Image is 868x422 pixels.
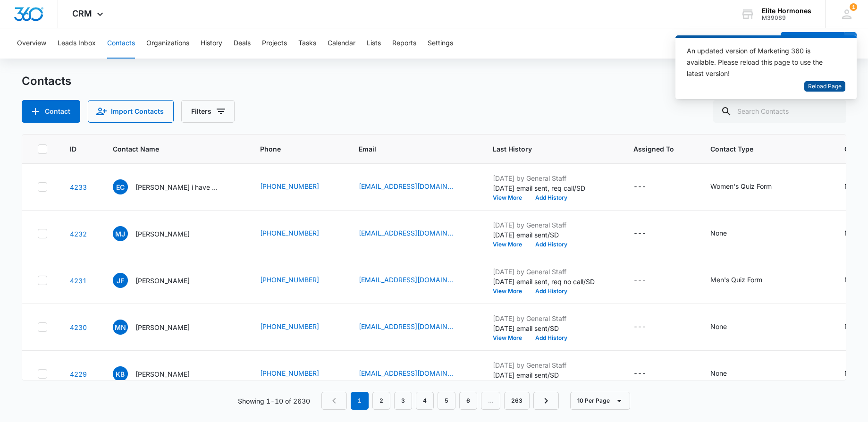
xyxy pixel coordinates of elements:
[844,368,861,378] div: None
[633,321,646,333] div: ---
[113,179,128,194] span: EC
[493,195,529,201] button: View More
[181,100,235,123] button: Filters
[70,144,76,154] span: ID
[260,275,336,286] div: Phone - (715) 308-4543 - Select to Edit Field
[113,366,128,381] span: KB
[359,181,470,193] div: Email - elysbeth@gmail.com - Select to Edit Field
[493,360,611,370] p: [DATE] by General Staff
[416,392,434,410] a: Page 4
[58,28,96,59] button: Leads Inbox
[113,320,207,335] div: Contact Name - Marjo Neal-Galloway - Select to Edit Field
[351,392,369,410] em: 1
[135,369,190,379] p: [PERSON_NAME]
[146,28,189,59] button: Organizations
[850,3,857,11] span: 1
[70,323,87,331] a: Navigate to contact details page for Marjo Neal-Galloway
[113,320,128,335] span: MN
[392,28,416,59] button: Reports
[504,392,530,410] a: Page 263
[844,181,861,191] div: None
[493,267,611,277] p: [DATE] by General Staff
[359,228,470,239] div: Email - steinermaryjo39@gmail.com - Select to Edit Field
[359,368,470,380] div: Email - katiebosben90@gmail.com - Select to Edit Field
[710,321,744,333] div: Contact Type - None - Select to Edit Field
[72,8,92,18] span: CRM
[260,181,336,193] div: Phone - (715) 212-4089 - Select to Edit Field
[438,392,455,410] a: Page 5
[107,28,135,59] button: Contacts
[808,82,842,91] span: Reload Page
[804,81,845,92] button: Reload Page
[844,321,861,331] div: None
[710,181,789,193] div: Contact Type - Women's Quiz Form - Select to Edit Field
[493,335,529,341] button: View More
[493,230,611,240] p: [DATE] email sent/SD
[260,275,319,285] a: [PHONE_NUMBER]
[70,183,87,191] a: Navigate to contact details page for Elysbeth Carson i have prescriptions and would like to trans...
[201,28,222,59] button: History
[135,229,190,239] p: [PERSON_NAME]
[710,368,744,380] div: Contact Type - None - Select to Edit Field
[493,144,597,154] span: Last History
[135,276,190,286] p: [PERSON_NAME]
[113,226,128,241] span: MJ
[762,7,811,15] div: account name
[359,144,456,154] span: Email
[321,392,559,410] nav: Pagination
[22,100,80,123] button: Add Contact
[260,368,319,378] a: [PHONE_NUMBER]
[710,275,762,285] div: Men's Quiz Form
[633,368,646,380] div: ---
[529,195,574,201] button: Add History
[113,366,207,381] div: Contact Name - Katie Bosben - Select to Edit Field
[633,228,646,239] div: ---
[428,28,453,59] button: Settings
[533,392,559,410] a: Next Page
[493,183,611,193] p: [DATE] email sent, req call/SD
[260,228,336,239] div: Phone - +1 (352) 440-4367 - Select to Edit Field
[713,100,846,123] input: Search Contacts
[113,179,237,194] div: Contact Name - Elysbeth Carson i have prescriptions and would like to transfer to local care - Se...
[88,100,174,123] button: Import Contacts
[844,228,861,238] div: None
[372,392,390,410] a: Page 2
[570,392,630,410] button: 10 Per Page
[70,370,87,378] a: Navigate to contact details page for Katie Bosben
[238,396,310,406] p: Showing 1-10 of 2630
[135,182,220,192] p: [PERSON_NAME] i have prescriptions and would like to transfer to local care
[633,275,663,286] div: Assigned To - - Select to Edit Field
[260,181,319,191] a: [PHONE_NUMBER]
[493,220,611,230] p: [DATE] by General Staff
[359,275,453,285] a: [EMAIL_ADDRESS][DOMAIN_NAME]
[262,28,287,59] button: Projects
[493,242,529,247] button: View More
[493,288,529,294] button: View More
[70,230,87,238] a: Navigate to contact details page for Mary Jo Steiner
[359,368,453,378] a: [EMAIL_ADDRESS][DOMAIN_NAME]
[633,321,663,333] div: Assigned To - - Select to Edit Field
[493,173,611,183] p: [DATE] by General Staff
[260,144,322,154] span: Phone
[529,335,574,341] button: Add History
[710,228,727,238] div: None
[17,28,46,59] button: Overview
[633,228,663,239] div: Assigned To - - Select to Edit Field
[633,368,663,380] div: Assigned To - - Select to Edit Field
[850,3,857,11] div: notifications count
[633,144,674,154] span: Assigned To
[633,181,646,193] div: ---
[493,370,611,380] p: [DATE] email sent/SD
[710,321,727,331] div: None
[844,275,861,285] div: None
[710,368,727,378] div: None
[70,277,87,285] a: Navigate to contact details page for Justice Fulin
[328,28,355,59] button: Calendar
[710,144,808,154] span: Contact Type
[260,368,336,380] div: Phone - +1 (715) 308-2243 - Select to Edit Field
[22,74,71,88] h1: Contacts
[359,228,453,238] a: [EMAIL_ADDRESS][DOMAIN_NAME]
[394,392,412,410] a: Page 3
[135,322,190,332] p: [PERSON_NAME]
[359,181,453,191] a: [EMAIL_ADDRESS][DOMAIN_NAME]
